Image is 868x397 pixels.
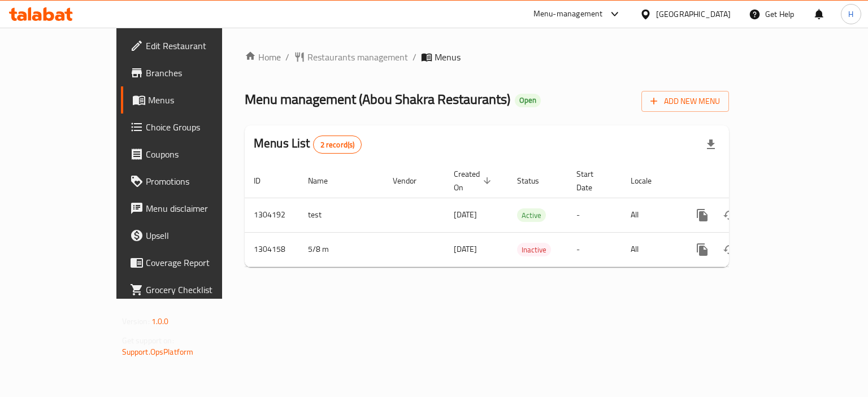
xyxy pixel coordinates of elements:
[121,114,262,141] a: Choice Groups
[641,91,729,112] button: Add New Menu
[656,8,731,20] div: [GEOGRAPHIC_DATA]
[567,198,622,232] td: -
[622,198,680,232] td: All
[689,236,716,263] button: more
[146,120,253,134] span: Choice Groups
[515,94,541,107] div: Open
[454,242,477,256] span: [DATE]
[146,147,253,161] span: Coupons
[121,59,262,86] a: Branches
[245,86,510,112] span: Menu management ( Abou Shakra Restaurants )
[121,141,262,168] a: Coupons
[121,249,262,276] a: Coverage Report
[848,8,853,20] span: H
[314,139,362,150] span: 2 record(s)
[517,243,551,256] span: Inactive
[697,131,724,158] div: Export file
[454,207,477,222] span: [DATE]
[121,32,262,59] a: Edit Restaurant
[245,232,299,267] td: 1304158
[146,256,253,269] span: Coverage Report
[650,94,720,108] span: Add New Menu
[517,209,546,222] span: Active
[121,86,262,114] a: Menus
[517,174,554,187] span: Status
[515,95,541,105] span: Open
[146,39,253,53] span: Edit Restaurant
[148,93,253,107] span: Menus
[254,135,362,154] h2: Menus List
[307,50,408,64] span: Restaurants management
[146,66,253,80] span: Branches
[146,229,253,242] span: Upsell
[299,198,384,232] td: test
[689,202,716,229] button: more
[245,50,729,64] nav: breadcrumb
[151,314,169,329] span: 1.0.0
[716,236,743,263] button: Change Status
[122,344,194,359] a: Support.OpsPlatform
[146,174,253,188] span: Promotions
[576,167,608,194] span: Start Date
[533,7,603,21] div: Menu-management
[245,164,806,267] table: enhanced table
[313,136,362,154] div: Total records count
[122,314,150,329] span: Version:
[413,50,416,64] li: /
[299,232,384,267] td: 5/8 m
[567,232,622,267] td: -
[517,243,551,256] div: Inactive
[254,174,275,187] span: ID
[122,333,174,348] span: Get support on:
[454,167,494,194] span: Created On
[121,168,262,195] a: Promotions
[435,50,461,64] span: Menus
[308,174,342,187] span: Name
[121,195,262,222] a: Menu disclaimer
[245,50,281,64] a: Home
[285,50,289,64] li: /
[294,50,408,64] a: Restaurants management
[680,164,806,198] th: Actions
[631,174,666,187] span: Locale
[146,202,253,215] span: Menu disclaimer
[517,208,546,222] div: Active
[622,232,680,267] td: All
[121,276,262,303] a: Grocery Checklist
[146,283,253,296] span: Grocery Checklist
[121,222,262,249] a: Upsell
[245,198,299,232] td: 1304192
[393,174,431,187] span: Vendor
